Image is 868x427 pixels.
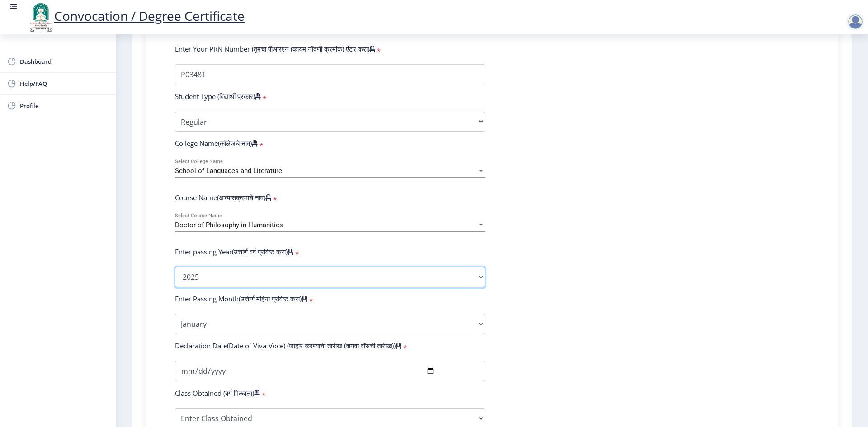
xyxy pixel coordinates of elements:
[175,247,293,256] label: Enter passing Year(उत्तीर्ण वर्ष प्रविष्ट करा)
[27,2,54,33] img: logo
[27,7,245,24] a: Convocation / Degree Certificate
[175,389,260,398] label: Class Obtained (वर्ग मिळवला)
[20,56,108,67] span: Dashboard
[20,100,108,111] span: Profile
[175,341,401,350] label: Declaration Date(Date of Viva-Voce) (जाहीर करण्याची तारीख (वायवा-वॉसची तारीख))
[175,193,271,202] label: Course Name(अभ्यासक्रमाचे नाव)
[175,294,307,303] label: Enter Passing Month(उत्तीर्ण महिना प्रविष्ट करा)
[20,78,108,89] span: Help/FAQ
[175,44,375,53] label: Enter Your PRN Number (तुमचा पीआरएन (कायम नोंदणी क्रमांक) एंटर करा)
[175,92,261,101] label: Student Type (विद्यार्थी प्रकार)
[175,167,282,175] span: School of Languages and Literature
[175,139,258,148] label: College Name(कॉलेजचे नाव)
[175,361,485,381] input: Select Your Declaration Date
[175,221,283,229] span: Doctor of Philosophy in Humanities
[175,64,485,84] input: PRN Number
